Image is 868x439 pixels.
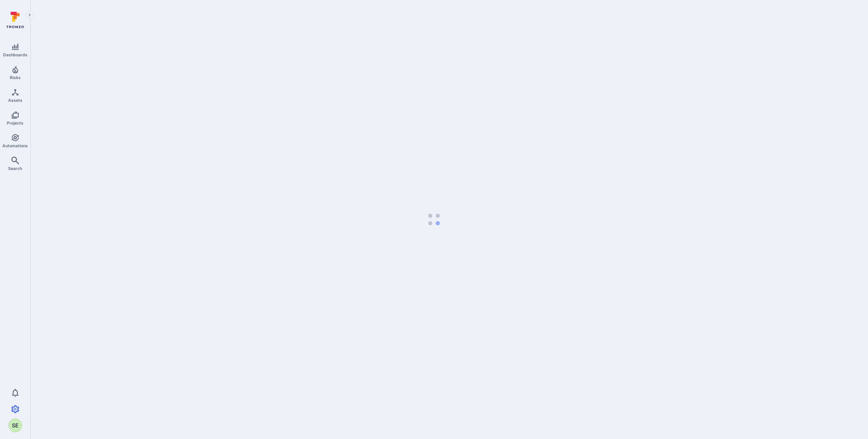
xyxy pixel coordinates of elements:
[3,52,27,57] span: Dashboards
[7,120,23,126] span: Projects
[10,75,21,80] span: Risks
[8,166,22,171] span: Search
[8,419,22,432] button: SE
[27,12,32,18] i: Expand navigation menu
[25,11,34,19] button: Expand navigation menu
[2,143,28,148] span: Automations
[8,419,22,432] div: Sharon Emmett
[8,98,22,103] span: Assets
